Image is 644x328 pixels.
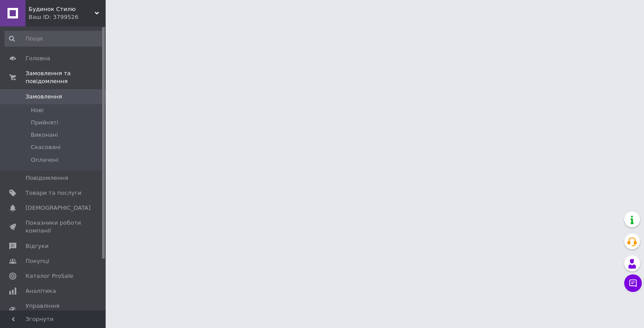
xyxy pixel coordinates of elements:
span: Скасовані [31,143,61,151]
span: Замовлення [26,93,62,101]
input: Пошук [4,31,104,47]
span: Будинок Стилю [29,5,95,13]
span: Покупці [26,257,49,265]
span: Відгуки [26,242,48,250]
span: Товари та послуги [26,189,81,197]
span: Показники роботи компанії [26,219,81,235]
span: Управління сайтом [26,302,81,318]
div: Ваш ID: 3799526 [29,13,106,21]
span: Оплачені [31,156,59,164]
span: Нові [31,106,44,114]
span: Повідомлення [26,174,68,182]
span: Головна [26,55,50,62]
span: Каталог ProSale [26,272,73,280]
span: Аналітика [26,287,56,295]
span: Прийняті [31,119,58,127]
span: Замовлення та повідомлення [26,69,106,85]
span: [DEMOGRAPHIC_DATA] [26,204,91,212]
span: Виконані [31,131,58,139]
button: Чат з покупцем [624,274,642,292]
